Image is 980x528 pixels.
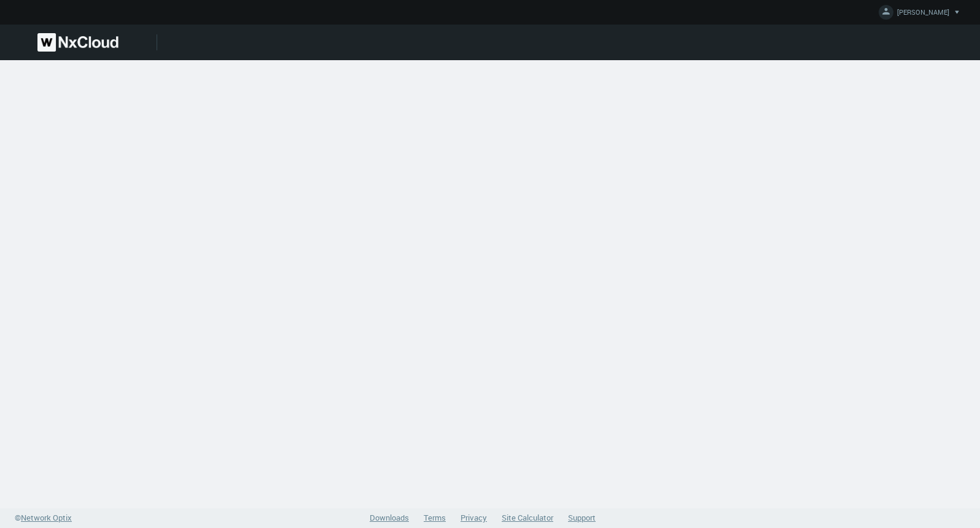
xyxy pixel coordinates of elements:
a: Terms [424,512,446,523]
a: Privacy [461,512,487,523]
span: [PERSON_NAME] [897,7,949,21]
span: Network Optix [21,512,72,523]
a: Support [568,512,596,523]
a: Site Calculator [502,512,553,523]
img: Nx Cloud logo [37,33,119,52]
a: ©Network Optix [15,512,72,524]
a: Downloads [370,512,409,523]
